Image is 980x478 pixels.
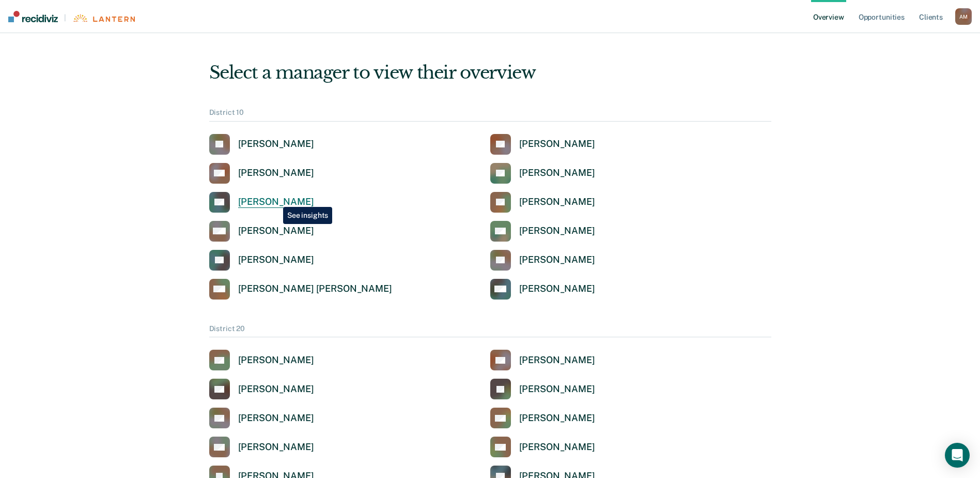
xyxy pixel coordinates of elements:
[238,138,314,150] div: [PERSON_NAME]
[490,192,595,213] a: [PERSON_NAME]
[519,412,595,424] div: [PERSON_NAME]
[238,354,314,366] div: [PERSON_NAME]
[238,254,314,266] div: [PERSON_NAME]
[238,283,392,295] div: [PERSON_NAME] [PERSON_NAME]
[955,8,972,25] div: A M
[519,283,595,295] div: [PERSON_NAME]
[209,62,771,83] div: Select a manager to view their overview
[490,279,595,300] a: [PERSON_NAME]
[519,138,595,150] div: [PERSON_NAME]
[490,250,595,271] a: [PERSON_NAME]
[519,383,595,395] div: [PERSON_NAME]
[238,225,314,237] div: [PERSON_NAME]
[209,108,771,122] div: District 10
[8,11,58,22] img: Recidiviz
[209,192,314,213] a: [PERSON_NAME]
[519,254,595,266] div: [PERSON_NAME]
[490,163,595,184] a: [PERSON_NAME]
[209,408,314,428] a: [PERSON_NAME]
[209,437,314,457] a: [PERSON_NAME]
[490,437,595,457] a: [PERSON_NAME]
[490,408,595,428] a: [PERSON_NAME]
[209,379,314,399] a: [PERSON_NAME]
[519,167,595,179] div: [PERSON_NAME]
[209,134,314,155] a: [PERSON_NAME]
[490,379,595,399] a: [PERSON_NAME]
[209,163,314,184] a: [PERSON_NAME]
[209,250,314,271] a: [PERSON_NAME]
[58,13,72,22] span: |
[238,441,314,453] div: [PERSON_NAME]
[490,134,595,155] a: [PERSON_NAME]
[238,383,314,395] div: [PERSON_NAME]
[519,354,595,366] div: [PERSON_NAME]
[209,350,314,370] a: [PERSON_NAME]
[945,443,970,468] div: Open Intercom Messenger
[209,221,314,242] a: [PERSON_NAME]
[209,324,771,338] div: District 20
[8,11,135,22] a: |
[238,196,314,208] div: [PERSON_NAME]
[519,441,595,453] div: [PERSON_NAME]
[238,412,314,424] div: [PERSON_NAME]
[519,225,595,237] div: [PERSON_NAME]
[490,221,595,242] a: [PERSON_NAME]
[72,14,135,22] img: Lantern
[955,8,972,25] button: AM
[490,350,595,370] a: [PERSON_NAME]
[209,279,392,300] a: [PERSON_NAME] [PERSON_NAME]
[238,167,314,179] div: [PERSON_NAME]
[519,196,595,208] div: [PERSON_NAME]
